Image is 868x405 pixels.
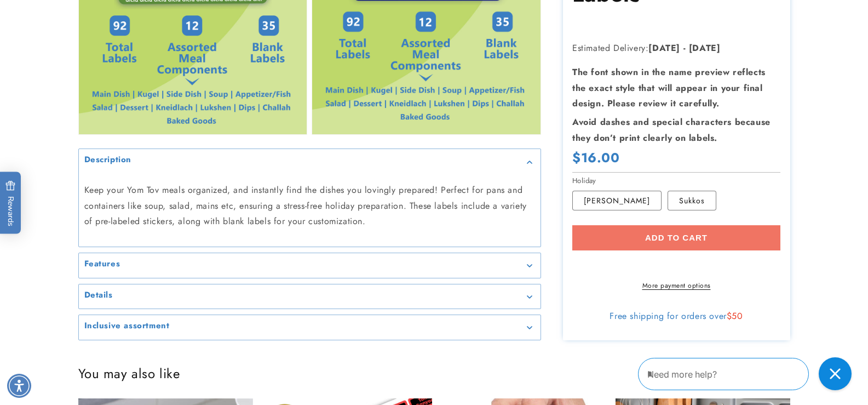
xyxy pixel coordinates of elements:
[79,253,541,278] summary: Features
[572,311,780,322] div: Free shipping for orders over
[727,310,732,322] span: $
[572,41,780,56] p: Estimated Delivery:
[638,353,857,394] iframe: Gorgias Floating Chat
[79,149,541,174] summary: Description
[7,374,31,398] div: Accessibility Menu
[572,116,771,144] strong: Avoid dashes and special characters because they don’t print clearly on labels.
[84,290,113,301] h2: Details
[572,175,597,186] legend: Holiday
[689,42,721,54] strong: [DATE]
[572,191,662,210] label: [PERSON_NAME]
[79,284,541,309] summary: Details
[683,42,686,54] strong: -
[84,155,132,166] h2: Description
[84,182,535,230] p: Keep your Yom Tov meals organized, and instantly find the dishes you lovingly prepared! Perfect f...
[572,66,766,110] strong: The font shown in the name preview reflects the exact style that will appear in your final design...
[732,310,743,322] span: 50
[572,281,780,290] a: More payment options
[79,315,541,340] summary: Inclusive assortment
[648,42,680,54] strong: [DATE]
[572,149,620,166] span: $16.00
[84,321,170,332] h2: Inclusive assortment
[668,191,716,210] label: Sukkos
[84,259,120,270] h2: Features
[78,365,790,382] h2: You may also like
[5,180,16,226] span: Rewards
